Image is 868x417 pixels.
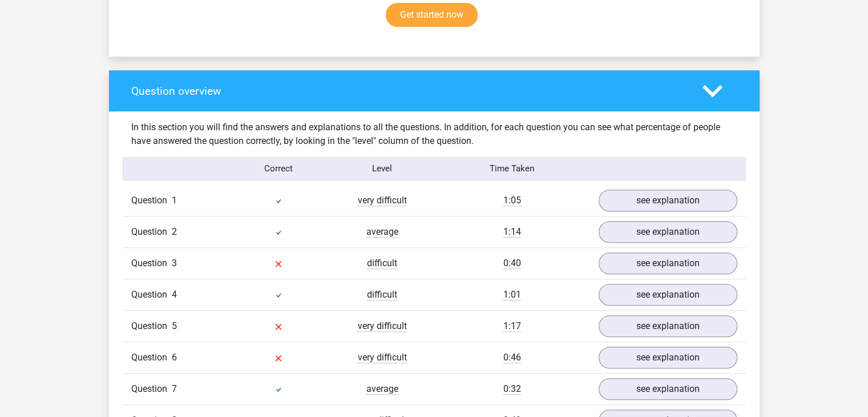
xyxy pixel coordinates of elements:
[172,195,177,206] span: 1
[172,226,177,237] span: 2
[131,194,172,207] span: Question
[358,352,407,363] span: very difficult
[172,383,177,394] span: 7
[503,320,521,332] span: 1:17
[599,221,737,243] a: see explanation
[172,320,177,331] span: 5
[599,315,737,337] a: see explanation
[131,256,172,270] span: Question
[172,258,177,268] span: 3
[599,284,737,306] a: see explanation
[131,288,172,302] span: Question
[330,162,434,175] div: Level
[131,351,172,364] span: Question
[367,258,397,269] span: difficult
[172,352,177,363] span: 6
[131,382,172,396] span: Question
[599,347,737,368] a: see explanation
[503,195,521,206] span: 1:05
[172,289,177,300] span: 4
[599,190,737,211] a: see explanation
[434,162,590,175] div: Time Taken
[503,226,521,238] span: 1:14
[366,226,398,238] span: average
[131,319,172,333] span: Question
[599,252,737,274] a: see explanation
[123,121,746,148] div: In this section you will find the answers and explanations to all the questions. In addition, for...
[366,383,398,395] span: average
[358,195,407,206] span: very difficult
[386,3,478,27] a: Get started now
[131,85,685,98] h4: Question overview
[131,225,172,239] span: Question
[367,289,397,300] span: difficult
[358,320,407,332] span: very difficult
[599,378,737,400] a: see explanation
[503,383,521,395] span: 0:32
[227,162,330,175] div: Correct
[503,352,521,363] span: 0:46
[503,258,521,269] span: 0:40
[503,289,521,300] span: 1:01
